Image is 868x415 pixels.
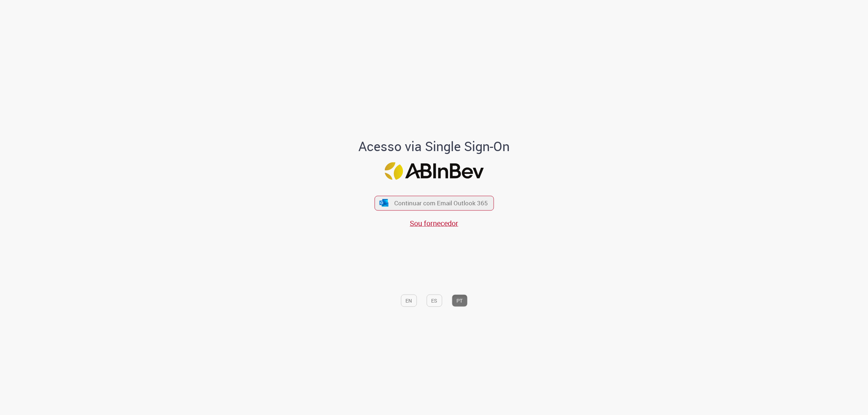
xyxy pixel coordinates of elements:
[426,294,442,307] button: ES
[410,218,458,228] a: Sou fornecedor
[394,199,488,207] span: Continuar com Email Outlook 365
[384,162,484,180] img: Logo ABInBev
[334,139,535,154] h1: Acesso via Single Sign-On
[374,196,494,210] button: ícone Azure/Microsoft 360 Continuar com Email Outlook 365
[452,294,467,307] button: PT
[379,199,389,207] img: ícone Azure/Microsoft 360
[401,294,417,307] button: EN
